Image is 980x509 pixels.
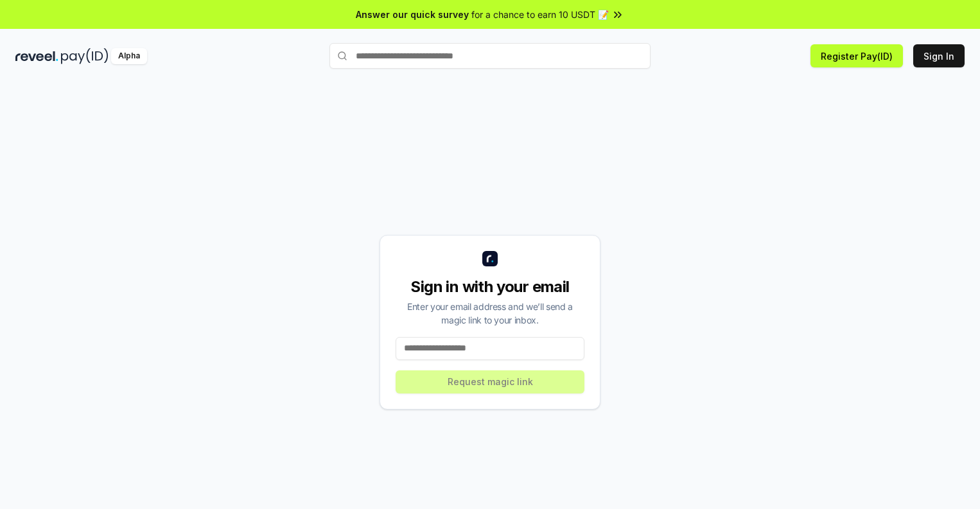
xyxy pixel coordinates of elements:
button: Sign In [913,44,965,67]
img: reveel_dark [15,48,58,64]
div: Alpha [111,48,147,64]
img: pay_id [61,48,109,64]
div: Sign in with your email [396,277,584,297]
button: Register Pay(ID) [810,44,903,67]
span: Answer our quick survey [356,8,469,21]
div: Enter your email address and we’ll send a magic link to your inbox. [396,300,584,327]
img: logo_small [482,251,498,266]
span: for a chance to earn 10 USDT 📝 [471,8,609,21]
